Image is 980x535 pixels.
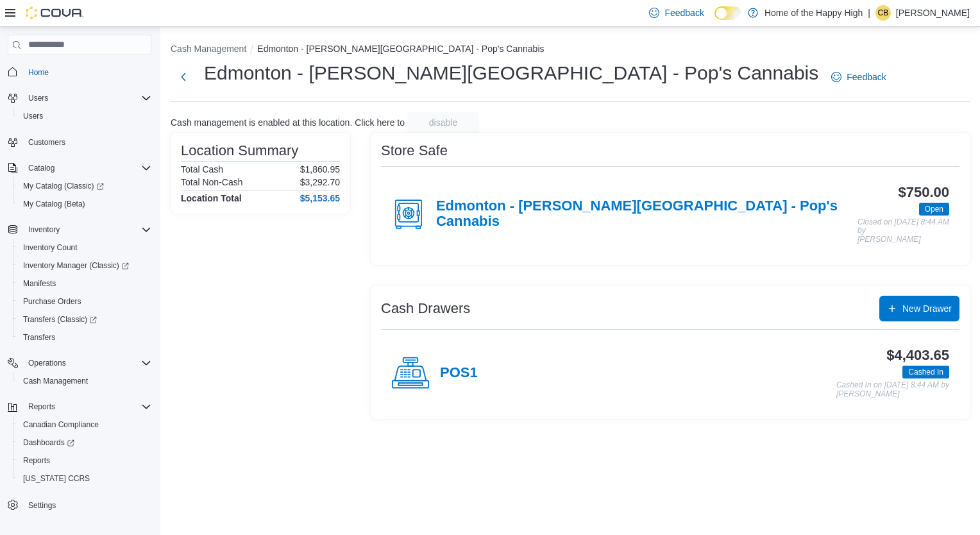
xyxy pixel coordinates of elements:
[18,453,151,468] span: Reports
[23,473,90,484] span: [US_STATE] CCRS
[181,164,223,174] h6: Total Cash
[3,221,156,239] button: Inventory
[3,354,156,372] button: Operations
[23,399,60,414] button: Reports
[902,302,952,315] span: New Drawer
[23,437,74,448] span: Dashboards
[3,133,156,151] button: Customers
[28,358,66,368] span: Operations
[878,5,889,21] span: CB
[171,64,196,90] button: Next
[23,420,99,430] span: Canadian Compliance
[28,93,48,103] span: Users
[23,497,151,513] span: Settings
[300,177,340,187] p: $3,292.70
[18,196,151,212] span: My Catalog (Beta)
[18,178,151,194] span: My Catalog (Classic)
[3,89,156,107] button: Users
[18,453,55,468] a: Reports
[3,495,156,514] button: Settings
[765,5,863,21] p: Home of the Happy High
[23,376,88,386] span: Cash Management
[28,402,55,412] span: Reports
[18,240,151,255] span: Inventory Count
[23,296,81,307] span: Purchase Orders
[18,417,151,432] span: Canadian Compliance
[23,332,55,343] span: Transfers
[714,6,741,20] input: Dark Mode
[23,65,54,80] a: Home
[896,5,970,21] p: [PERSON_NAME]
[26,6,83,19] img: Cova
[23,314,97,325] span: Transfers (Classic)
[436,198,857,230] h4: Edmonton - [PERSON_NAME][GEOGRAPHIC_DATA] - Pop's Cannabis
[826,64,891,90] a: Feedback
[902,366,949,378] span: Cashed In
[3,63,156,81] button: Home
[13,452,156,470] button: Reports
[18,258,134,273] a: Inventory Manager (Classic)
[886,348,949,363] h3: $4,403.65
[18,240,83,255] a: Inventory Count
[919,203,949,216] span: Open
[13,416,156,434] button: Canadian Compliance
[3,398,156,416] button: Reports
[18,471,95,486] a: [US_STATE] CCRS
[18,373,151,389] span: Cash Management
[18,258,151,273] span: Inventory Manager (Classic)
[868,5,870,21] p: |
[18,312,102,327] a: Transfers (Classic)
[28,500,56,511] span: Settings
[28,67,49,78] span: Home
[18,435,80,450] a: Dashboards
[23,199,85,209] span: My Catalog (Beta)
[23,222,151,237] span: Inventory
[23,242,78,253] span: Inventory Count
[407,112,479,133] button: disable
[908,366,943,378] span: Cashed In
[13,328,156,346] button: Transfers
[23,355,71,371] button: Operations
[257,44,544,54] button: Edmonton - [PERSON_NAME][GEOGRAPHIC_DATA] - Pop's Cannabis
[381,301,470,316] h3: Cash Drawers
[18,312,151,327] span: Transfers (Classic)
[18,178,109,194] a: My Catalog (Classic)
[300,164,340,174] p: $1,860.95
[13,239,156,257] button: Inventory Count
[381,143,448,158] h3: Store Safe
[23,399,151,414] span: Reports
[18,330,151,345] span: Transfers
[23,111,43,121] span: Users
[28,137,65,148] span: Customers
[857,218,949,244] p: Closed on [DATE] 8:44 AM by [PERSON_NAME]
[181,193,242,203] h4: Location Total
[13,177,156,195] a: My Catalog (Classic)
[429,116,457,129] span: disable
[23,278,56,289] span: Manifests
[18,330,60,345] a: Transfers
[28,163,55,173] span: Catalog
[899,185,949,200] h3: $750.00
[23,260,129,271] span: Inventory Manager (Classic)
[879,296,959,321] button: New Drawer
[13,293,156,310] button: Purchase Orders
[23,181,104,191] span: My Catalog (Classic)
[23,455,50,466] span: Reports
[18,276,151,291] span: Manifests
[18,108,151,124] span: Users
[23,90,53,106] button: Users
[18,417,104,432] a: Canadian Compliance
[18,471,151,486] span: Washington CCRS
[204,60,818,86] h1: Edmonton - [PERSON_NAME][GEOGRAPHIC_DATA] - Pop's Cannabis
[300,193,340,203] h4: $5,153.65
[23,135,71,150] a: Customers
[23,355,151,371] span: Operations
[13,310,156,328] a: Transfers (Classic)
[13,470,156,488] button: [US_STATE] CCRS
[23,498,61,513] a: Settings
[28,225,60,235] span: Inventory
[3,159,156,177] button: Catalog
[836,381,949,398] p: Cashed In on [DATE] 8:44 AM by [PERSON_NAME]
[23,222,65,237] button: Inventory
[181,177,243,187] h6: Total Non-Cash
